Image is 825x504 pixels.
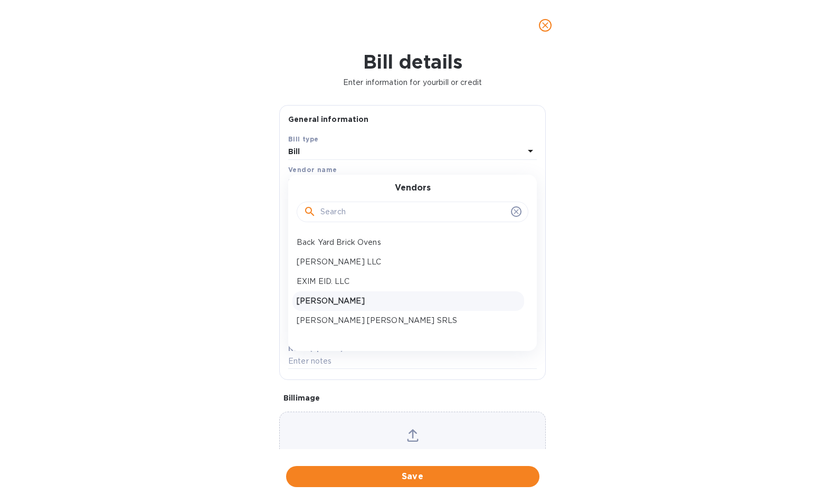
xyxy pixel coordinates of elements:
[297,237,520,248] p: Back Yard Brick Ovens
[286,466,539,487] button: Save
[533,13,558,38] button: close
[288,346,344,352] label: Notes (optional)
[297,296,520,307] p: [PERSON_NAME]
[297,276,520,287] p: EXIM EID. LLC
[288,147,300,156] b: Bill
[395,183,431,193] h3: Vendors
[297,315,520,326] p: [PERSON_NAME] [PERSON_NAME] SRLS
[288,177,362,188] p: Select vendor name
[288,166,337,174] b: Vendor name
[283,393,542,403] p: Bill image
[288,354,537,369] input: Enter notes
[320,204,507,220] input: Search
[288,135,319,143] b: Bill type
[8,77,817,88] p: Enter information for your bill or credit
[295,470,531,483] span: Save
[297,256,520,268] p: [PERSON_NAME] LLC
[280,448,545,470] p: Choose a bill and drag it here
[8,51,817,73] h1: Bill details
[288,115,369,123] b: General information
